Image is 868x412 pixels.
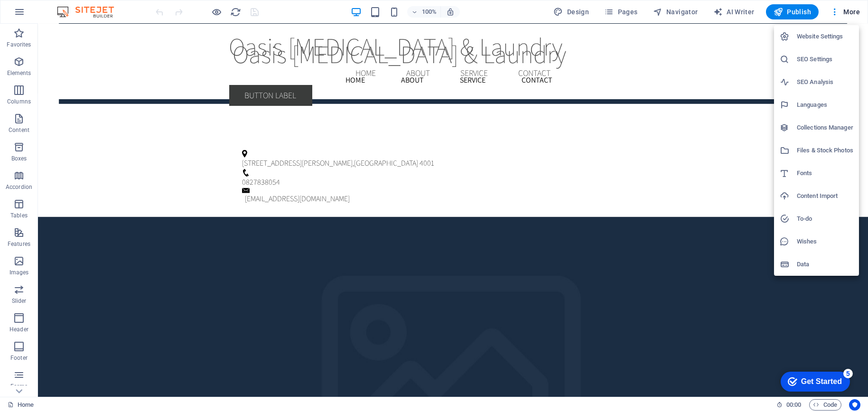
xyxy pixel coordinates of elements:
h6: Collections Manager [797,122,853,133]
h6: Website Settings [797,31,853,42]
h6: To-do [797,213,853,225]
h6: Fonts [797,168,853,179]
a: [EMAIL_ADDRESS][DOMAIN_NAME] [207,170,312,180]
span: [STREET_ADDRESS][PERSON_NAME] [204,134,315,144]
h6: Files & Stock Photos [797,145,853,156]
h6: Languages [797,99,853,111]
h6: SEO Settings [797,54,853,65]
h6: Content Import [797,190,853,202]
div: Get Started 5 items remaining, 0% complete [8,5,77,25]
span: 4001 [382,134,396,144]
div: Get Started [28,10,69,19]
p: , [204,134,618,145]
span: [GEOGRAPHIC_DATA] [316,134,380,144]
h6: Wishes [797,236,853,247]
div: 5 [70,2,80,11]
span: 0827838054 [204,153,242,163]
h6: Data [797,259,853,270]
h6: SEO Analysis [797,76,853,88]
